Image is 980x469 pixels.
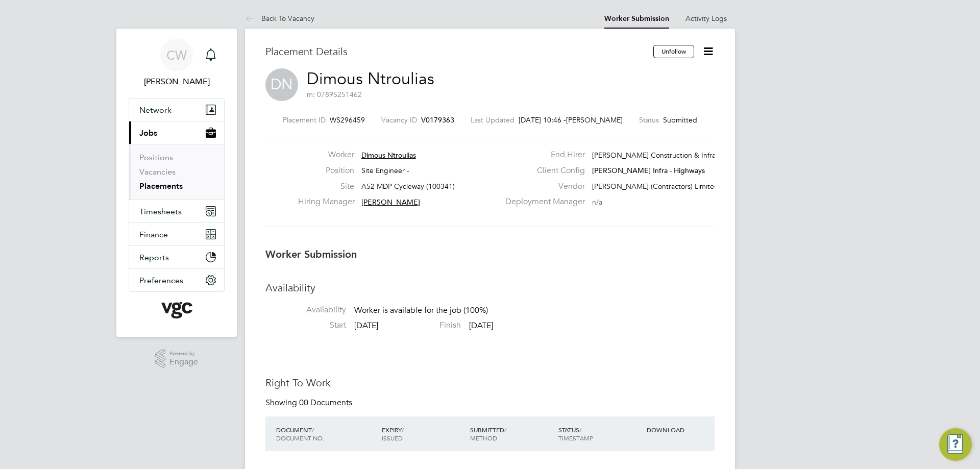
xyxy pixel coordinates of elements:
[382,434,403,442] span: ISSUED
[592,182,719,191] span: [PERSON_NAME] (Contractors) Limited
[469,320,493,331] span: [DATE]
[265,281,715,294] h3: Availability
[116,29,237,337] nav: Main navigation
[663,115,697,125] span: Submitted
[265,305,346,315] label: Availability
[939,428,972,461] button: Engage Resource Center
[592,151,728,160] span: [PERSON_NAME] Construction & Infrast…
[330,115,365,125] span: WS296459
[307,69,434,89] a: Dimous Ntroulias
[166,48,187,62] span: CW
[685,14,727,23] a: Activity Logs
[139,253,169,262] span: Reports
[129,302,225,318] a: Go to home page
[361,198,420,207] span: [PERSON_NAME]
[139,105,171,115] span: Network
[653,45,694,58] button: Unfollow
[361,166,409,175] span: Site Engineer -
[161,302,192,318] img: vgcgroup-logo-retina.png
[129,246,224,268] button: Reports
[265,398,354,408] div: Showing
[471,115,514,125] label: Last Updated
[139,230,168,239] span: Finance
[265,320,346,331] label: Start
[155,349,199,368] a: Powered byEngage
[556,421,644,447] div: STATUS
[298,165,354,176] label: Position
[307,90,362,99] span: m: 07895251462
[380,320,461,331] label: Finish
[139,153,173,162] a: Positions
[245,14,314,23] a: Back To Vacancy
[361,151,416,160] span: Dimous Ntroulias
[139,207,182,216] span: Timesheets
[519,115,566,125] span: [DATE] 10:46 -
[499,150,585,160] label: End Hirer
[129,98,224,121] button: Network
[276,434,324,442] span: DOCUMENT NO.
[298,150,354,160] label: Worker
[283,115,326,125] label: Placement ID
[298,196,354,207] label: Hiring Manager
[504,426,506,434] span: /
[604,14,669,23] a: Worker Submission
[644,421,715,439] div: DOWNLOAD
[379,421,468,447] div: EXPIRY
[265,376,715,389] h3: Right To Work
[265,68,298,101] span: DN
[354,306,488,316] span: Worker is available for the job (100%)
[470,434,497,442] span: METHOD
[592,166,705,175] span: [PERSON_NAME] Infra - Highways
[129,269,224,291] button: Preferences
[499,196,585,207] label: Deployment Manager
[566,115,623,125] span: [PERSON_NAME]
[129,200,224,223] button: Timesheets
[129,223,224,245] button: Finance
[298,181,354,192] label: Site
[312,426,314,434] span: /
[139,181,183,191] a: Placements
[354,320,378,331] span: [DATE]
[139,167,176,177] a: Vacancies
[592,198,602,207] span: n/a
[579,426,581,434] span: /
[558,434,593,442] span: TIMESTAMP
[265,248,357,260] b: Worker Submission
[499,181,585,192] label: Vendor
[421,115,454,125] span: V0179363
[265,45,646,58] h3: Placement Details
[299,398,352,408] span: 00 Documents
[381,115,417,125] label: Vacancy ID
[274,421,379,447] div: DOCUMENT
[169,358,198,366] span: Engage
[129,76,225,88] span: Chris Watson
[402,426,404,434] span: /
[139,276,183,285] span: Preferences
[129,144,224,200] div: Jobs
[639,115,659,125] label: Status
[129,121,224,144] button: Jobs
[139,128,157,138] span: Jobs
[169,349,198,358] span: Powered by
[361,182,455,191] span: A52 MDP Cycleway (100341)
[499,165,585,176] label: Client Config
[468,421,556,447] div: SUBMITTED
[129,39,225,88] a: CW[PERSON_NAME]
